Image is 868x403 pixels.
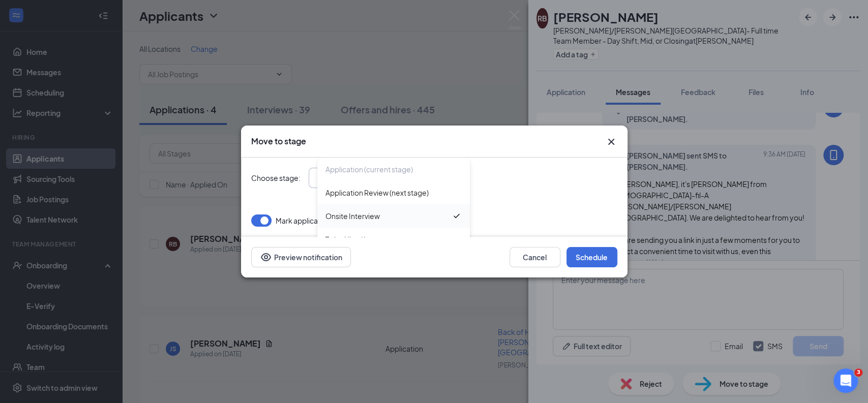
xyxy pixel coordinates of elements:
button: Preview notificationEye [251,247,351,267]
svg: Checkmark [452,211,462,221]
button: Close [605,136,617,148]
div: Application (current stage) [325,164,413,175]
svg: Eye [260,251,272,263]
button: Cancel [510,247,560,267]
h3: Move to stage [251,136,306,147]
div: Application Review (next stage) [325,187,429,198]
button: Schedule [566,247,617,267]
svg: Cross [605,136,617,148]
div: Onsite Interview [325,210,380,222]
div: To be Hired Later [325,234,381,245]
iframe: Intercom live chat [833,368,858,393]
span: 3 [854,368,862,377]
